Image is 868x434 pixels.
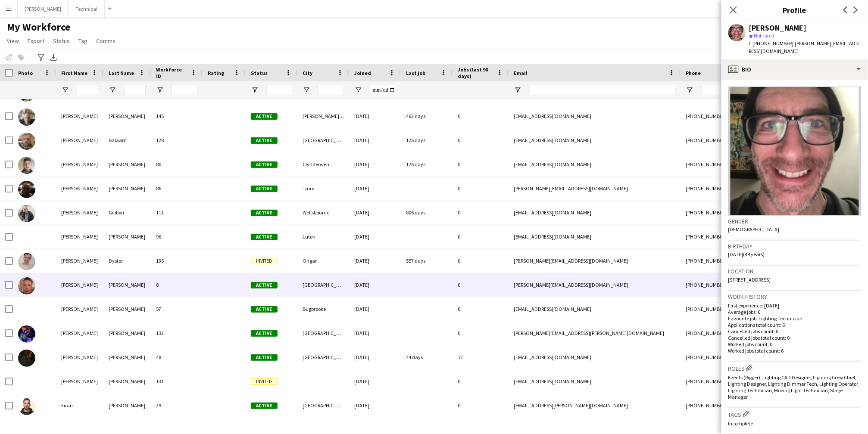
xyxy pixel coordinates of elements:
[297,152,349,176] div: Clynderwen
[56,152,103,176] div: [PERSON_NAME]
[151,177,203,200] div: 86
[151,369,203,393] div: 131
[297,104,349,128] div: [PERSON_NAME][GEOGRAPHIC_DATA]
[56,128,103,152] div: [PERSON_NAME]
[728,322,861,328] p: Applications total count: 6
[749,24,807,32] div: [PERSON_NAME]
[18,350,35,367] img: Eddie Lowe
[103,225,151,248] div: [PERSON_NAME]
[509,369,681,393] div: [EMAIL_ADDRESS][DOMAIN_NAME]
[453,177,509,200] div: 0
[303,70,312,76] span: City
[728,374,859,400] span: Events (Rigger), Lighting CAD Designer, Lighting Crew Chief, Lighting Designer, Lighting Dimmer T...
[349,297,401,321] div: [DATE]
[721,4,868,15] h3: Profile
[251,161,278,168] span: Active
[728,315,861,322] p: Favourite job: Lighting Technician
[681,128,791,152] div: [PHONE_NUMBER]
[686,86,694,94] button: Open Filter Menu
[681,152,791,176] div: [PHONE_NUMBER]
[56,225,103,248] div: [PERSON_NAME]
[453,201,509,224] div: 0
[453,345,509,369] div: 12
[303,86,310,94] button: Open Filter Menu
[728,328,861,335] p: Cancelled jobs count: 0
[18,277,35,294] img: David Lee
[509,128,681,152] div: [EMAIL_ADDRESS][DOMAIN_NAME]
[103,152,151,176] div: [PERSON_NAME]
[18,70,33,76] span: Photo
[509,225,681,248] div: [EMAIL_ADDRESS][DOMAIN_NAME]
[251,70,268,76] span: Status
[453,321,509,345] div: 0
[354,86,362,94] button: Open Filter Menu
[53,37,70,45] span: Status
[50,35,73,46] a: Status
[56,297,103,321] div: [PERSON_NAME]
[509,273,681,297] div: [PERSON_NAME][EMAIL_ADDRESS][DOMAIN_NAME]
[251,186,278,192] span: Active
[681,177,791,200] div: [PHONE_NUMBER]
[103,345,151,369] div: [PERSON_NAME]
[702,85,786,95] input: Phone Filter Input
[401,201,453,224] div: 806 days
[18,0,69,17] button: [PERSON_NAME]
[124,85,146,95] input: Last Name Filter Input
[453,104,509,128] div: 0
[754,32,775,39] span: Not rated
[728,276,771,283] span: [STREET_ADDRESS]
[349,394,401,417] div: [DATE]
[103,394,151,417] div: [PERSON_NAME]
[251,210,278,216] span: Active
[728,309,861,315] p: Average jobs: 6
[514,70,528,76] span: Email
[61,70,87,76] span: First Name
[401,152,453,176] div: 126 days
[453,152,509,176] div: 0
[36,52,46,62] app-action-btn: Advanced filters
[728,242,861,250] h3: Birthday
[78,37,87,45] span: Tag
[156,66,187,79] span: Workforce ID
[349,249,401,273] div: [DATE]
[514,86,521,94] button: Open Filter Menu
[151,345,203,369] div: 48
[453,369,509,393] div: 0
[509,104,681,128] div: [EMAIL_ADDRESS][DOMAIN_NAME]
[406,70,425,76] span: Last job
[681,201,791,224] div: [PHONE_NUMBER]
[509,201,681,224] div: [EMAIL_ADDRESS][DOMAIN_NAME]
[681,345,791,369] div: [PHONE_NUMBER]
[728,302,861,309] p: First experience: [DATE]
[728,217,861,225] h3: Gender
[509,321,681,345] div: [PERSON_NAME][EMAIL_ADDRESS][PERSON_NAME][DOMAIN_NAME]
[151,273,203,297] div: 8
[56,249,103,273] div: [PERSON_NAME]
[18,181,35,198] img: Daniel Gilbert
[681,369,791,393] div: [PHONE_NUMBER]
[318,85,344,95] input: City Filter Input
[56,321,103,345] div: [PERSON_NAME]
[681,249,791,273] div: [PHONE_NUMBER]
[401,104,453,128] div: 463 days
[93,35,119,46] a: Comms
[370,85,396,95] input: Joined Filter Input
[18,253,35,270] img: David Dyster
[728,341,861,347] p: Worked jobs count: 0
[349,345,401,369] div: [DATE]
[349,321,401,345] div: [DATE]
[681,273,791,297] div: [PHONE_NUMBER]
[69,0,105,17] button: Technical
[401,345,453,369] div: 44 days
[681,225,791,248] div: [PHONE_NUMBER]
[349,273,401,297] div: [DATE]
[458,66,493,79] span: Jobs (last 90 days)
[529,85,676,95] input: Email Filter Input
[266,85,292,95] input: Status Filter Input
[56,345,103,369] div: [PERSON_NAME]
[349,369,401,393] div: [DATE]
[251,137,278,144] span: Active
[103,104,151,128] div: [PERSON_NAME]
[151,321,203,345] div: 133
[251,258,278,264] span: Invited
